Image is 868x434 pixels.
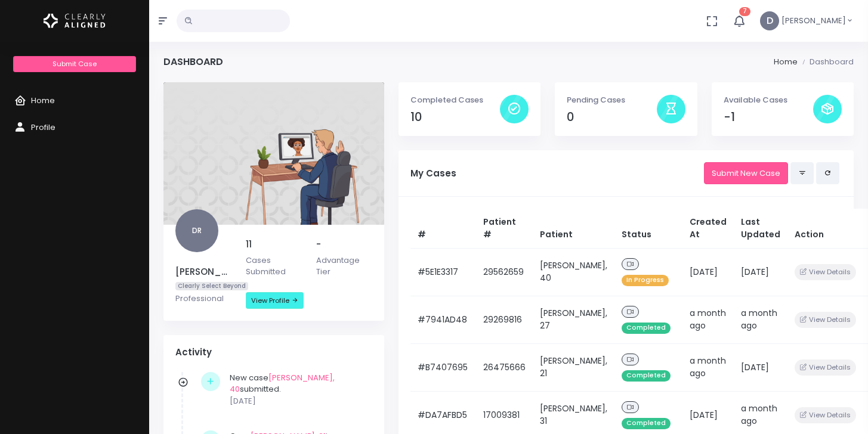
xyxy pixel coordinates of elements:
[175,266,231,277] h5: [PERSON_NAME]
[724,94,813,106] p: Available Cases
[734,248,787,296] td: [DATE]
[230,372,366,407] div: New case submitted.
[734,343,787,391] td: [DATE]
[316,239,372,250] h5: -
[739,7,750,16] span: 7
[622,323,671,334] span: Completed
[230,395,366,407] p: [DATE]
[410,110,500,124] h4: 10
[410,168,704,179] h5: My Cases
[724,110,813,124] h4: -1
[246,239,302,250] h5: 11
[682,296,734,343] td: a month ago
[230,372,335,395] a: [PERSON_NAME], 40
[410,209,476,249] th: #
[246,292,304,309] a: View Profile
[476,209,533,249] th: Patient #
[533,209,614,249] th: Patient
[175,293,231,305] p: Professional
[533,296,614,343] td: [PERSON_NAME], 27
[476,343,533,391] td: 26475666
[795,407,856,423] button: View Details
[622,275,669,286] span: In Progress
[622,418,671,429] span: Completed
[704,162,788,184] a: Submit New Case
[410,94,500,106] p: Completed Cases
[163,56,223,67] h4: Dashboard
[567,94,656,106] p: Pending Cases
[795,312,856,328] button: View Details
[13,56,135,72] a: Submit Case
[682,209,734,249] th: Created At
[734,296,787,343] td: a month ago
[410,343,476,391] td: #B7407695
[175,347,372,358] h4: Activity
[316,255,372,278] p: Advantage Tier
[614,209,682,249] th: Status
[682,248,734,296] td: [DATE]
[760,11,779,30] span: D
[781,15,846,27] span: [PERSON_NAME]
[410,296,476,343] td: #7941AD48
[682,343,734,391] td: a month ago
[410,248,476,296] td: #5E1E3317
[533,343,614,391] td: [PERSON_NAME], 21
[622,370,671,382] span: Completed
[31,122,55,133] span: Profile
[774,56,798,68] li: Home
[52,59,97,69] span: Submit Case
[795,264,856,280] button: View Details
[476,296,533,343] td: 29269816
[175,209,218,252] span: DR
[175,282,248,291] span: Clearly Select Beyond
[798,56,854,68] li: Dashboard
[567,110,656,124] h4: 0
[795,359,856,376] button: View Details
[246,255,302,278] p: Cases Submitted
[31,95,55,106] span: Home
[44,8,106,33] img: Logo Horizontal
[533,248,614,296] td: [PERSON_NAME], 40
[734,209,787,249] th: Last Updated
[476,248,533,296] td: 29562659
